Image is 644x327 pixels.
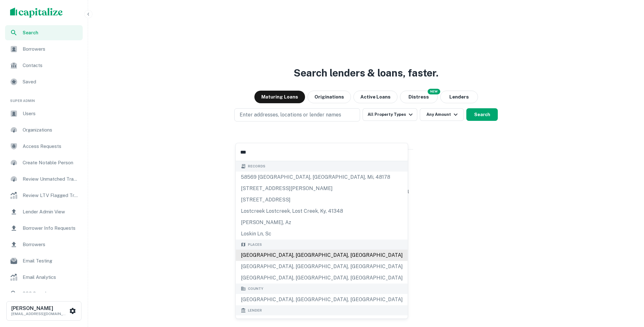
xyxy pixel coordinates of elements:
[5,270,83,285] a: Email Analytics
[440,91,478,103] button: Lenders
[5,42,83,57] a: Borrowers
[353,91,397,103] button: Active Loans
[236,272,408,284] div: [GEOGRAPHIC_DATA], [GEOGRAPHIC_DATA], [GEOGRAPHIC_DATA]
[11,306,68,311] h6: [PERSON_NAME]
[466,108,498,121] button: Search
[5,106,83,121] a: Users
[5,237,83,252] a: Borrowers
[236,206,408,217] div: lostcreek lostcreek, lost creek, ky, 41348
[420,108,464,121] button: Any Amount
[248,242,262,247] span: Places
[236,228,408,240] div: loskin ln, sc
[5,286,83,301] a: SOS Search
[5,91,83,106] li: Super Admin
[248,286,263,291] span: County
[5,188,83,203] a: Review LTV Flagged Transactions
[11,311,68,317] p: [EMAIL_ADDRESS][DOMAIN_NAME]
[23,110,79,117] span: Users
[23,126,79,134] span: Organizations
[5,139,83,154] a: Access Requests
[234,108,360,121] button: Enter addresses, locations or lender names
[236,183,408,194] div: [STREET_ADDRESS][PERSON_NAME]
[236,194,408,206] div: [STREET_ADDRESS]
[5,172,83,187] a: Review Unmatched Transactions
[5,58,83,73] a: Contacts
[23,290,79,297] span: SOS Search
[23,192,79,199] span: Review LTV Flagged Transactions
[428,89,440,94] div: NEW
[5,253,83,268] a: Email Testing
[23,257,79,265] span: Email Testing
[308,91,351,103] button: Originations
[23,241,79,248] span: Borrowers
[10,8,63,18] img: capitalize-logo.png
[236,294,408,305] div: [GEOGRAPHIC_DATA], [GEOGRAPHIC_DATA], [GEOGRAPHIC_DATA]
[23,224,79,232] span: Borrower Info Requests
[254,91,305,103] button: Maturing Loans
[248,308,262,313] span: Lender
[23,62,79,69] span: Contacts
[23,143,79,150] span: Access Requests
[613,277,644,307] iframe: Chat Widget
[23,208,79,216] span: Lender Admin View
[236,261,408,272] div: [GEOGRAPHIC_DATA], [GEOGRAPHIC_DATA], [GEOGRAPHIC_DATA]
[23,273,79,281] span: Email Analytics
[236,217,408,228] div: [PERSON_NAME], az
[5,25,83,40] a: Search
[6,301,81,321] button: [PERSON_NAME][EMAIL_ADDRESS][DOMAIN_NAME]
[236,172,408,183] div: 58569 [GEOGRAPHIC_DATA], [GEOGRAPHIC_DATA], mi, 48178
[23,159,79,166] span: Create Notable Person
[5,221,83,236] a: Borrower Info Requests
[363,108,417,121] button: All Property Types
[248,164,265,169] span: Records
[23,175,79,183] span: Review Unmatched Transactions
[5,155,83,170] a: Create Notable Person
[240,111,341,119] p: Enter addresses, locations or lender names
[5,122,83,138] a: Organizations
[23,45,79,53] span: Borrowers
[236,250,408,261] div: [GEOGRAPHIC_DATA], [GEOGRAPHIC_DATA], [GEOGRAPHIC_DATA]
[23,29,79,36] span: Search
[294,65,438,81] h3: Search lenders & loans, faster.
[5,204,83,219] a: Lender Admin View
[5,74,83,89] a: Saved
[400,91,438,103] button: Search distressed loans with lien and other non-mortgage details.
[23,78,79,86] span: Saved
